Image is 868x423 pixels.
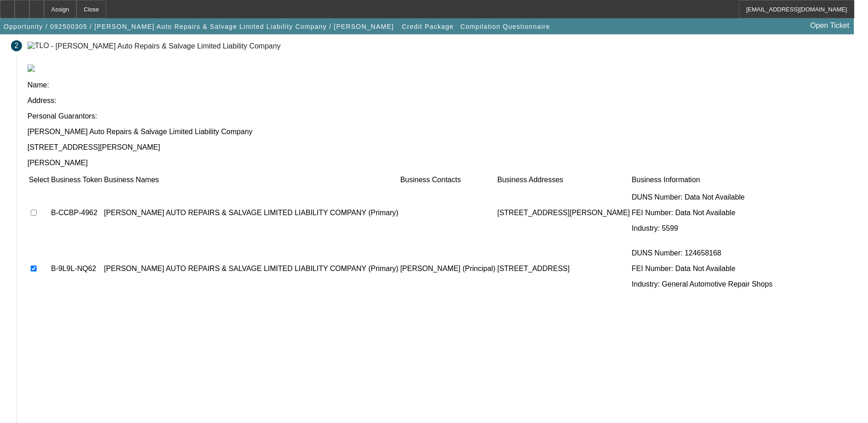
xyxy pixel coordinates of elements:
[4,23,394,30] span: Opportunity / 092500305 / [PERSON_NAME] Auto Repairs & Salvage Limited Liability Company / [PERSO...
[458,18,552,35] button: Compilation Questionnaire
[399,18,456,35] button: Credit Package
[400,175,496,184] td: Business Contacts
[104,209,398,217] p: [PERSON_NAME] AUTO REPAIRS & SALVAGE LIMITED LIABILITY COMPANY (Primary)
[28,175,49,184] td: Select
[402,23,453,30] span: Credit Package
[632,249,773,257] p: DUNS Number: 124658168
[50,175,102,184] td: Business Token
[460,23,550,30] span: Compilation Questionnaire
[497,265,630,273] p: [STREET_ADDRESS]
[27,42,49,50] img: TLO
[632,280,773,288] p: Industry: General Automotive Repair Shops
[51,42,281,49] div: - [PERSON_NAME] Auto Repairs & Salvage Limited Liability Company
[632,193,773,201] p: DUNS Number: Data Not Available
[15,42,19,50] span: 2
[400,265,496,273] p: [PERSON_NAME] (Principal)
[27,65,35,72] img: tlo.png
[807,18,853,33] a: Open Ticket
[27,128,857,136] p: [PERSON_NAME] Auto Repairs & Salvage Limited Liability Company
[103,175,399,184] td: Business Names
[50,185,102,240] td: B-CCBP-4962
[50,241,102,296] td: B-9L9L-NQ62
[632,224,773,233] p: Industry: 5599
[632,209,773,217] p: FEI Number: Data Not Available
[27,159,857,167] p: [PERSON_NAME]
[27,81,857,89] p: Name:
[104,265,398,273] p: [PERSON_NAME] AUTO REPAIRS & SALVAGE LIMITED LIABILITY COMPANY (Primary)
[632,265,773,273] p: FEI Number: Data Not Available
[631,175,773,184] td: Business Information
[27,112,857,120] p: Personal Guarantors:
[497,209,630,217] p: [STREET_ADDRESS][PERSON_NAME]
[497,175,631,184] td: Business Addresses
[27,97,857,105] p: Address:
[27,143,857,152] p: [STREET_ADDRESS][PERSON_NAME]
